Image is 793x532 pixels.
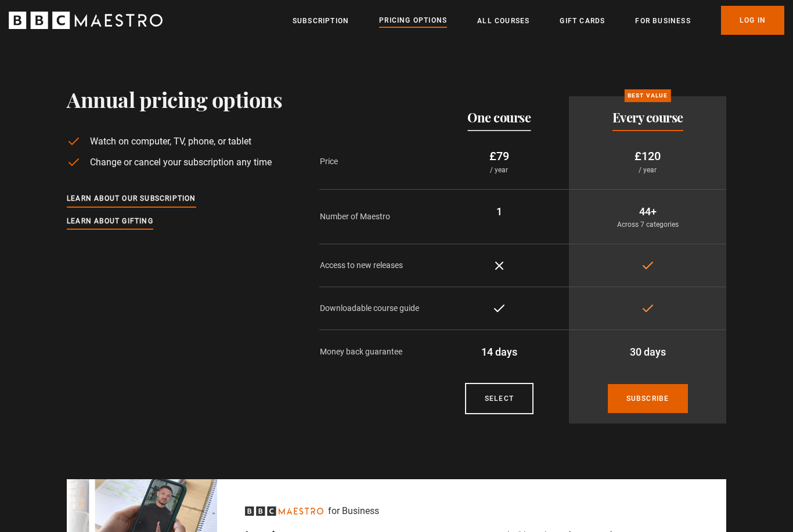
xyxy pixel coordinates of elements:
h2: Every course [612,110,683,124]
p: Across 7 categories [578,219,717,230]
p: £79 [439,147,560,165]
a: Subscribe [608,384,688,413]
p: Access to new releases [320,259,429,272]
a: Learn about our subscription [67,193,196,205]
h1: Annual pricing options [67,87,282,111]
svg: BBC Maestro [9,12,163,29]
p: £120 [578,147,717,165]
a: Gift Cards [560,15,605,27]
p: 44+ [578,204,717,219]
p: Downloadable course guide [320,302,429,314]
a: Learn about gifting [67,215,153,228]
p: Number of Maestro [320,211,429,223]
p: / year [578,165,717,175]
p: / year [439,165,560,175]
p: 30 days [578,344,717,360]
a: Courses [465,383,534,414]
p: 1 [439,204,560,219]
svg: BBC Maestro [245,506,323,516]
p: 14 days [439,344,560,360]
a: All Courses [477,15,529,27]
p: for Business [328,504,379,518]
a: For business [635,15,690,27]
a: Pricing Options [379,15,447,27]
p: Best value [624,89,671,102]
a: Subscription [293,15,349,27]
li: Watch on computer, TV, phone, or tablet [67,135,282,149]
p: Money back guarantee [320,346,429,358]
p: Price [320,155,429,168]
li: Change or cancel your subscription any time [67,155,282,169]
nav: Primary [293,6,784,35]
h2: One course [467,110,531,124]
a: Log In [721,6,784,35]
